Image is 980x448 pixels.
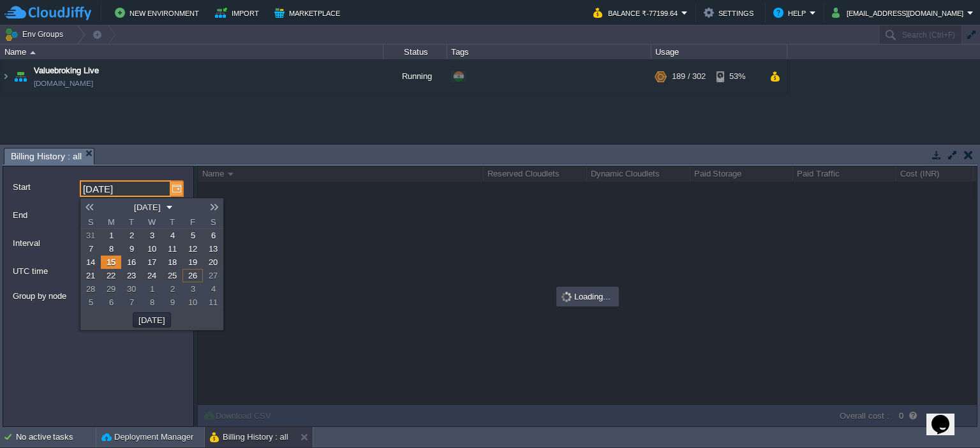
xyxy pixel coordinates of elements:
[147,271,156,280] span: 24
[127,271,136,280] span: 23
[209,298,218,307] span: 11
[203,242,223,256] a: 13
[209,257,218,267] span: 20
[203,256,223,269] a: 20
[1,45,383,59] div: Name
[168,257,177,267] span: 18
[121,229,142,242] a: 2
[593,5,681,20] button: Balance ₹-77199.64
[80,282,101,296] td: The date in this field must be equal to or before 26-09-2025
[121,282,142,296] td: The date in this field must be equal to or before 26-09-2025
[170,231,175,240] span: 4
[101,296,121,309] td: The date in this field must be equal to or before 26-09-2025
[142,282,162,296] a: 1
[11,59,29,94] img: AMDAwAAAACH5BAEAAAAALAAAAAABAAEAAAICRAEAOw==
[13,289,153,303] label: Group by node
[121,282,142,296] a: 30
[170,284,175,294] span: 2
[107,271,115,280] span: 22
[188,298,197,307] span: 10
[182,216,203,228] span: F
[80,282,101,296] a: 28
[80,256,101,269] a: 14
[115,5,203,20] button: New Environment
[832,5,967,20] button: [EMAIL_ADDRESS][DOMAIN_NAME]
[203,269,223,282] a: 27
[80,296,101,309] a: 5
[130,244,134,254] span: 9
[162,282,182,296] td: The date in this field must be equal to or before 26-09-2025
[13,208,78,222] label: End
[127,257,136,267] span: 16
[109,244,114,254] span: 8
[80,242,101,256] a: 7
[147,257,156,267] span: 17
[182,229,203,242] a: 5
[101,282,121,296] td: The date in this field must be equal to or before 26-09-2025
[150,284,154,294] span: 1
[182,242,203,256] a: 12
[4,25,68,43] button: Env Groups
[121,256,142,269] a: 16
[135,314,169,326] button: [DATE]
[182,269,203,282] a: 26
[274,5,344,20] button: Marketplace
[191,231,195,240] span: 5
[926,397,967,435] iframe: chat widget
[130,298,134,307] span: 7
[162,296,182,309] a: 9
[101,216,121,228] span: M
[121,269,142,282] a: 23
[150,298,154,307] span: 8
[11,148,82,164] span: Billing History : all
[142,256,162,269] a: 17
[162,282,182,296] a: 2
[203,282,223,296] td: The date in this field must be equal to or before 26-09-2025
[121,296,142,309] a: 7
[1,59,11,94] img: AMDAwAAAACH5BAEAAAAALAAAAAABAAEAAAICRAEAOw==
[86,231,95,240] span: 31
[30,51,36,54] img: AMDAwAAAACH5BAEAAAAALAAAAAABAAEAAAICRAEAOw==
[203,296,223,309] td: The date in this field must be equal to or before 26-09-2025
[448,45,651,59] div: Tags
[127,284,136,294] span: 30
[89,244,93,254] span: 7
[162,256,182,269] a: 18
[203,282,223,296] a: 4
[182,296,203,309] td: The date in this field must be equal to or before 26-09-2025
[142,296,162,309] a: 8
[101,256,121,269] a: 15
[101,269,121,282] a: 22
[130,231,134,240] span: 2
[13,236,78,250] label: Interval
[13,264,153,278] label: UTC time
[168,271,177,280] span: 25
[101,229,121,242] a: 1
[182,269,203,282] td: Today
[121,216,142,228] span: T
[188,244,197,254] span: 12
[672,59,706,94] div: 189 / 302
[142,269,162,282] a: 24
[142,229,162,242] a: 3
[162,229,182,242] a: 4
[162,216,182,228] span: T
[142,296,162,309] td: The date in this field must be equal to or before 26-09-2025
[101,282,121,296] a: 29
[716,59,758,94] div: 53%
[142,282,162,296] td: The date in this field must be equal to or before 26-09-2025
[182,296,203,309] a: 10
[142,216,162,228] span: W
[80,269,101,282] a: 21
[168,244,177,254] span: 11
[109,298,114,307] span: 6
[34,77,93,90] a: [DOMAIN_NAME]
[558,288,618,305] div: Loading...
[203,296,223,309] a: 11
[109,231,114,240] span: 1
[162,269,182,282] a: 25
[89,298,93,307] span: 5
[211,284,216,294] span: 4
[203,269,223,282] td: The date in this field must be equal to or before 26-09-2025
[188,257,197,267] span: 19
